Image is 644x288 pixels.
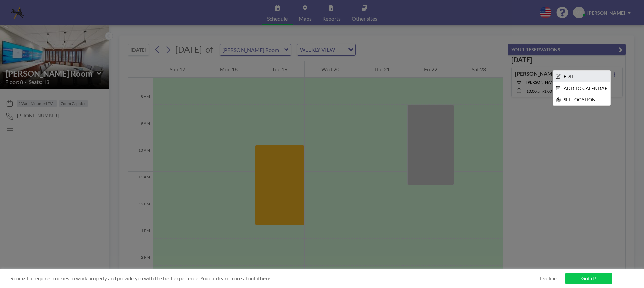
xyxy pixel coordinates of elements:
li: EDIT [553,71,610,82]
li: SEE LOCATION [553,94,610,105]
li: ADD TO CALENDAR [553,82,610,94]
span: Roomzilla requires cookies to work properly and provide you with the best experience. You can lea... [10,275,540,282]
a: Got it! [565,273,612,284]
a: Decline [540,275,557,282]
a: here. [260,275,271,281]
